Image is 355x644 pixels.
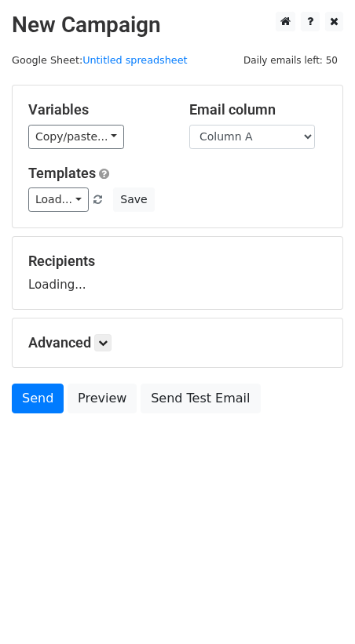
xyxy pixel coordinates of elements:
[113,187,154,212] button: Save
[238,52,343,69] span: Daily emails left: 50
[28,334,327,351] h5: Advanced
[82,54,187,66] a: Untitled spreadsheet
[141,384,260,413] a: Send Test Email
[28,101,166,118] h5: Variables
[189,101,327,118] h5: Email column
[28,125,124,149] a: Copy/paste...
[28,253,327,293] div: Loading...
[28,165,96,181] a: Templates
[28,253,327,270] h5: Recipients
[12,12,343,38] h2: New Campaign
[12,384,64,413] a: Send
[68,384,137,413] a: Preview
[238,54,343,66] a: Daily emails left: 50
[12,54,188,66] small: Google Sheet:
[28,187,89,212] a: Load...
